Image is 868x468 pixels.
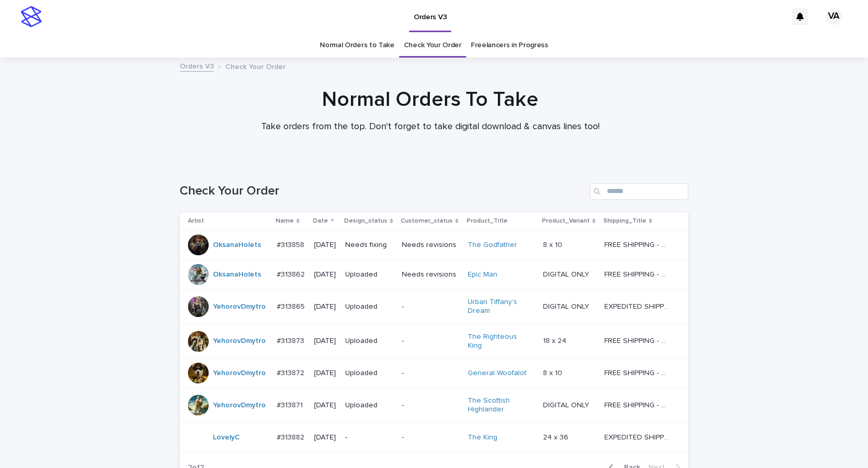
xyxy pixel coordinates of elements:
tr: OksanaHolets #313858#313858 [DATE]Needs fixingNeeds revisionsThe Godfather 8 x 108 x 10 FREE SHIP... [180,230,688,260]
p: #313882 [277,431,306,442]
tr: YehorovDmytro #313872#313872 [DATE]Uploaded-General Woofalot 8 x 108 x 10 FREE SHIPPING - preview... [180,359,688,388]
p: #313858 [277,239,306,250]
p: Needs revisions [402,270,459,279]
a: YehorovDmytro [213,401,266,410]
p: [DATE] [314,433,337,442]
p: #313871 [277,399,305,410]
p: Take orders from the top. Don't forget to take digital download & canvas lines too! [223,121,638,133]
p: DIGITAL ONLY [543,399,591,410]
p: [DATE] [314,270,337,279]
tr: LovelyC #313882#313882 [DATE]--The King 24 x 3624 x 36 EXPEDITED SHIPPING - preview in 1 business... [180,422,688,452]
p: - [402,433,459,442]
a: Orders V3 [180,60,214,72]
p: Check Your Order [225,60,286,72]
p: FREE SHIPPING - preview in 1-2 business days, after your approval delivery will take 5-10 b.d. [604,367,671,378]
p: FREE SHIPPING - preview in 1-2 business days, after your approval delivery will take 5-10 b.d. [604,335,671,346]
p: [DATE] [314,401,337,410]
p: Needs revisions [402,241,459,250]
p: Shipping_Title [603,215,646,227]
p: [DATE] [314,369,337,378]
a: YehorovDmytro [213,337,266,346]
p: - [345,433,394,442]
p: FREE SHIPPING - preview in 1-2 business days, after your approval delivery will take 5-10 b.d. [604,399,671,410]
a: The Scottish Highlander [468,396,533,414]
a: Urban Tiffany’s Dream [468,298,533,315]
p: Product_Variant [542,215,590,227]
p: #313873 [277,335,306,346]
p: Design_status [344,215,387,227]
p: #313872 [277,367,306,378]
a: The King [468,433,497,442]
a: OksanaHolets [213,270,261,279]
p: #313862 [277,268,307,279]
a: YehorovDmytro [213,302,266,311]
a: Epic Man [468,270,497,279]
p: 18 x 24 [543,335,568,346]
p: #313865 [277,300,307,311]
a: The Righteous King [468,333,533,350]
tr: YehorovDmytro #313873#313873 [DATE]Uploaded-The Righteous King 18 x 2418 x 24 FREE SHIPPING - pre... [180,324,688,359]
p: Artist [188,215,204,227]
p: DIGITAL ONLY [543,268,591,279]
h1: Check Your Order [180,184,586,199]
p: Customer_status [401,215,453,227]
p: 8 x 10 [543,367,564,378]
p: Uploaded [345,302,394,311]
a: The Godfather [468,241,517,250]
p: Product_Title [467,215,508,227]
p: 24 x 36 [543,431,571,442]
p: Uploaded [345,270,394,279]
p: - [402,401,459,410]
p: - [402,369,459,378]
a: General Woofalot [468,369,526,378]
p: Uploaded [345,401,394,410]
a: LovelyC [213,433,240,442]
tr: YehorovDmytro #313871#313871 [DATE]Uploaded-The Scottish Highlander DIGITAL ONLYDIGITAL ONLY FREE... [180,388,688,423]
p: [DATE] [314,337,337,346]
p: Needs fixing [345,241,394,250]
tr: YehorovDmytro #313865#313865 [DATE]Uploaded-Urban Tiffany’s Dream DIGITAL ONLYDIGITAL ONLY EXPEDI... [180,290,688,324]
p: Uploaded [345,337,394,346]
div: VA [825,8,842,25]
p: EXPEDITED SHIPPING - preview in 1 business day; delivery up to 5 business days after your approval. [604,300,671,311]
a: Normal Orders to Take [320,33,395,58]
p: FREE SHIPPING - preview in 1-2 business days, after your approval delivery will take 5-10 b.d. [604,239,671,250]
tr: OksanaHolets #313862#313862 [DATE]UploadedNeeds revisionsEpic Man DIGITAL ONLYDIGITAL ONLY FREE S... [180,260,688,290]
a: Check Your Order [404,33,462,58]
a: YehorovDmytro [213,369,266,378]
p: Name [276,215,294,227]
input: Search [590,183,688,200]
p: [DATE] [314,241,337,250]
img: stacker-logo-s-only.png [21,6,42,27]
h1: Normal Orders To Take [176,87,685,112]
p: - [402,302,459,311]
p: Date [313,215,328,227]
p: Uploaded [345,369,394,378]
p: 8 x 10 [543,239,564,250]
p: EXPEDITED SHIPPING - preview in 1 business day; delivery up to 5 business days after your approval. [604,431,671,442]
p: DIGITAL ONLY [543,300,591,311]
p: [DATE] [314,302,337,311]
a: Freelancers in Progress [471,33,548,58]
p: FREE SHIPPING - preview in 1-2 business days, after your approval delivery will take 5-10 b.d. [604,268,671,279]
a: OksanaHolets [213,241,261,250]
p: - [402,337,459,346]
